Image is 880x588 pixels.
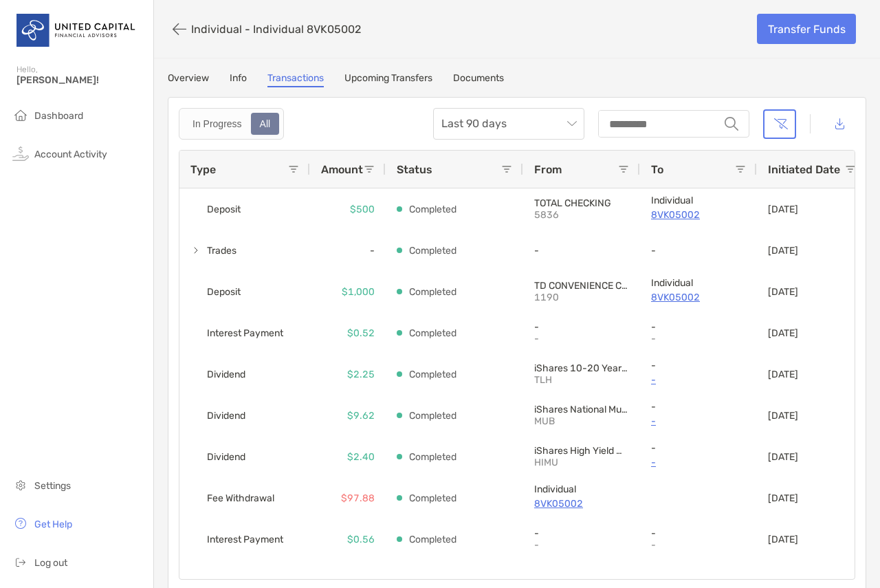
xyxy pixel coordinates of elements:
[191,23,361,36] p: Individual - Individual 8VK05002
[409,366,456,383] p: Completed
[651,413,746,430] a: -
[341,490,375,507] p: $97.88
[768,369,798,380] p: [DATE]
[534,539,629,551] p: -
[453,72,504,87] a: Documents
[207,322,283,345] span: Interest Payment
[534,245,629,257] p: -
[651,206,746,224] a: 8VK05002
[230,72,247,87] a: Info
[252,114,278,133] div: All
[651,289,746,306] a: 8VK05002
[16,6,137,55] img: United Capital Logo
[34,110,83,122] span: Dashboard
[441,109,576,139] span: Last 90 days
[534,321,629,333] p: -
[651,371,746,389] a: -
[651,321,746,333] p: -
[267,72,324,87] a: Transactions
[207,198,241,221] span: Deposit
[347,407,375,424] p: $9.62
[347,366,375,383] p: $2.25
[534,374,629,386] p: TLH
[207,528,283,551] span: Interest Payment
[12,515,29,532] img: get-help icon
[651,245,746,257] p: -
[757,14,856,44] a: Transfer Funds
[409,325,456,342] p: Completed
[534,483,629,495] p: Individual
[409,490,456,507] p: Completed
[763,109,796,139] button: Clear filters
[651,454,746,471] a: -
[344,72,432,87] a: Upcoming Transfers
[207,363,245,386] span: Dividend
[534,495,629,512] a: 8VK05002
[651,539,746,551] p: -
[347,531,375,548] p: $0.56
[168,72,209,87] a: Overview
[534,362,629,374] p: iShares 10-20 Year Treasury Bond ETF
[207,487,274,510] span: Fee Withdrawal
[34,557,67,569] span: Log out
[725,117,738,131] img: input icon
[534,197,629,209] p: TOTAL CHECKING
[768,534,798,545] p: [DATE]
[342,283,375,301] p: $1,000
[768,204,798,215] p: [DATE]
[768,410,798,422] p: [DATE]
[207,404,245,427] span: Dividend
[768,327,798,339] p: [DATE]
[534,457,629,468] p: HIMU
[534,333,629,345] p: -
[651,277,746,289] p: Individual
[768,451,798,463] p: [DATE]
[347,448,375,466] p: $2.40
[534,209,629,221] p: 5836
[34,519,72,530] span: Get Help
[409,531,456,548] p: Completed
[207,281,241,303] span: Deposit
[16,74,145,86] span: [PERSON_NAME]!
[768,286,798,298] p: [DATE]
[347,325,375,342] p: $0.52
[185,114,250,133] div: In Progress
[651,442,746,454] p: -
[179,108,284,140] div: segmented control
[534,404,629,415] p: iShares National Muni Bond ETF
[768,245,798,257] p: [DATE]
[651,527,746,539] p: -
[409,201,456,218] p: Completed
[651,360,746,371] p: -
[12,477,29,493] img: settings icon
[651,163,663,176] span: To
[534,527,629,539] p: -
[12,107,29,123] img: household icon
[534,445,629,457] p: iShares High Yield Muni Active ETF
[651,401,746,413] p: -
[207,239,236,262] span: Trades
[190,163,216,176] span: Type
[651,333,746,345] p: -
[34,149,107,160] span: Account Activity
[534,415,629,427] p: MUB
[207,446,245,468] span: Dividend
[768,163,840,176] span: Initiated Date
[409,448,456,466] p: Completed
[409,407,456,424] p: Completed
[12,554,29,570] img: logout icon
[12,145,29,162] img: activity icon
[768,492,798,504] p: [DATE]
[409,242,456,259] p: Completed
[397,163,432,176] span: Status
[310,230,386,271] div: -
[34,480,71,492] span: Settings
[534,292,629,303] p: 1190
[534,163,562,176] span: From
